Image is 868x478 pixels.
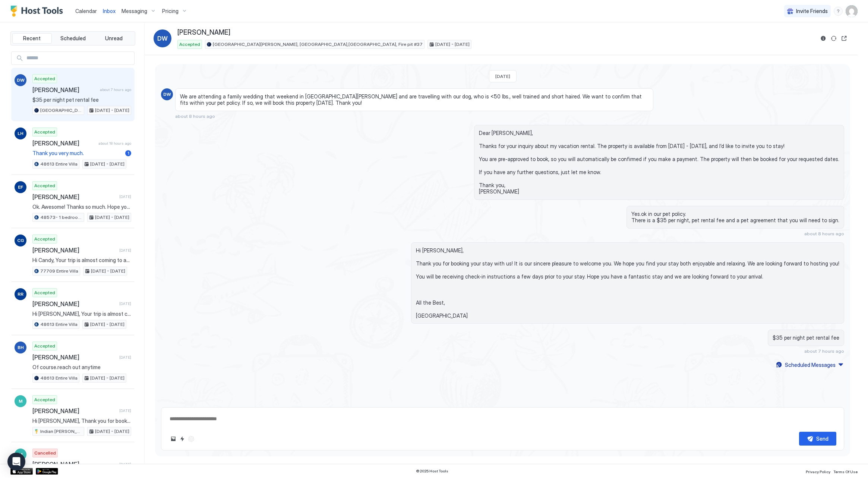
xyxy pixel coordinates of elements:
a: Inbox [103,7,116,15]
span: Accepted [34,129,55,135]
span: [PERSON_NAME] [32,353,116,361]
span: DW [157,34,168,43]
span: [GEOGRAPHIC_DATA][PERSON_NAME], [GEOGRAPHIC_DATA],[GEOGRAPHIC_DATA], Fire pit #37 [213,41,423,48]
span: $35 per night pet rental fee [773,334,839,341]
span: [GEOGRAPHIC_DATA][PERSON_NAME], [GEOGRAPHIC_DATA],[GEOGRAPHIC_DATA], Fire pit #37 [40,107,82,114]
span: Hi [PERSON_NAME], Thank you for booking your stay with us! It is our sincere pleasure to welcome ... [32,418,131,424]
span: [DATE] [119,248,131,253]
span: Accepted [34,343,55,349]
span: EF [18,184,23,191]
div: Send [816,435,828,443]
span: 48573- 1 bedroom Living Room- A [40,214,82,221]
span: [DATE] - [DATE] [95,214,129,221]
span: [DATE] - [DATE] [95,107,129,114]
span: Ok. Awesome! Thanks so much. Hope you are enjoying your stay. [32,204,131,210]
span: [DATE] - [DATE] [90,161,124,167]
a: Host Tools Logo [10,6,66,17]
span: Pricing [162,8,179,15]
span: Accepted [34,75,55,82]
span: 77709 Entire Villa [40,268,78,274]
span: We are attending a family wedding that weekend in [GEOGRAPHIC_DATA][PERSON_NAME] and are travelli... [180,93,648,106]
span: about 8 hours ago [804,231,844,236]
span: Cancelled [34,450,56,456]
span: [DATE] [119,301,131,306]
span: Yes.ok in our pet policy. There is a $35 per night, pet rental fee and a pet agreement that you w... [631,211,839,224]
button: Sync reservation [829,34,838,43]
span: 48613 Entire Villa [40,375,78,381]
span: about 18 hours ago [98,141,131,146]
span: [DATE] - [DATE] [95,428,129,435]
span: Messaging [121,8,147,15]
input: Input Field [23,52,134,65]
span: RR [18,291,23,298]
span: Accepted [34,236,55,242]
button: Upload image [169,434,178,443]
button: Reservation information [819,34,828,43]
span: [PERSON_NAME] [32,246,116,254]
span: LH [18,130,23,137]
span: [DATE] - [DATE] [90,375,124,381]
span: M [19,451,23,458]
button: Send [799,432,836,446]
span: Unread [105,35,123,42]
span: [DATE] [495,73,510,79]
span: 48613 Entire Villa [40,321,78,328]
div: Scheduled Messages [785,361,836,369]
div: Google Play Store [36,468,58,475]
span: Recent [23,35,41,42]
button: Unread [94,33,133,44]
span: [DATE] - [DATE] [91,268,125,274]
span: Inbox [103,8,116,14]
span: Accepted [34,182,55,189]
span: Indian [PERSON_NAME] Private Patio -Pool- Mountain Views #39 [40,428,82,435]
div: User profile [846,5,858,17]
span: 48613 Entire Villa [40,161,78,167]
span: M [19,398,23,405]
span: [DATE] [119,194,131,199]
button: Open reservation [840,34,849,43]
span: [PERSON_NAME] [177,28,230,37]
span: DW [17,77,25,84]
span: Thank you very much. [32,150,122,157]
span: Privacy Policy [806,469,830,474]
button: Quick reply [178,434,187,443]
span: Hi [PERSON_NAME], Your trip is almost coming to an end. We are sorry to have you leave, but we wo... [32,311,131,317]
span: © 2025 Host Tools [416,469,448,474]
a: Privacy Policy [806,467,830,475]
span: about 7 hours ago [804,348,844,354]
span: Accepted [34,289,55,296]
button: Scheduled [53,33,93,44]
span: [PERSON_NAME] [32,139,95,147]
span: [DATE] [119,408,131,413]
span: CG [17,237,24,244]
span: Calendar [75,8,97,14]
span: [DATE] - [DATE] [90,321,124,328]
span: Of course.reach out anytime [32,364,131,371]
span: Invite Friends [796,8,828,15]
span: Hi [PERSON_NAME], Thank you for booking your stay with us! It is our sincere pleasure to welcome ... [416,247,839,319]
div: menu [834,7,843,16]
button: Scheduled Messages [775,360,844,370]
span: about 7 hours ago [100,87,131,92]
span: about 8 hours ago [175,113,215,119]
a: App Store [10,468,33,475]
span: Accepted [34,396,55,403]
span: [DATE] [119,462,131,467]
span: Hi Candy, Your trip is almost coming to an end. We are sorry to have you leave, but we would love... [32,257,131,264]
span: Accepted [179,41,200,48]
span: 1 [127,150,129,156]
span: [PERSON_NAME] [32,300,116,308]
span: BH [18,344,24,351]
button: Recent [12,33,52,44]
span: [PERSON_NAME] [32,407,116,415]
span: [PERSON_NAME] [32,460,116,468]
a: Terms Of Use [833,467,858,475]
div: Open Intercom Messenger [7,453,25,471]
span: [PERSON_NAME] [32,193,116,201]
span: $35 per night pet rental fee [32,97,131,103]
span: [DATE] - [DATE] [435,41,470,48]
a: Calendar [75,7,97,15]
span: Dear [PERSON_NAME], Thanks for your inquiry about my vacation rental. The property is available f... [479,130,839,195]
